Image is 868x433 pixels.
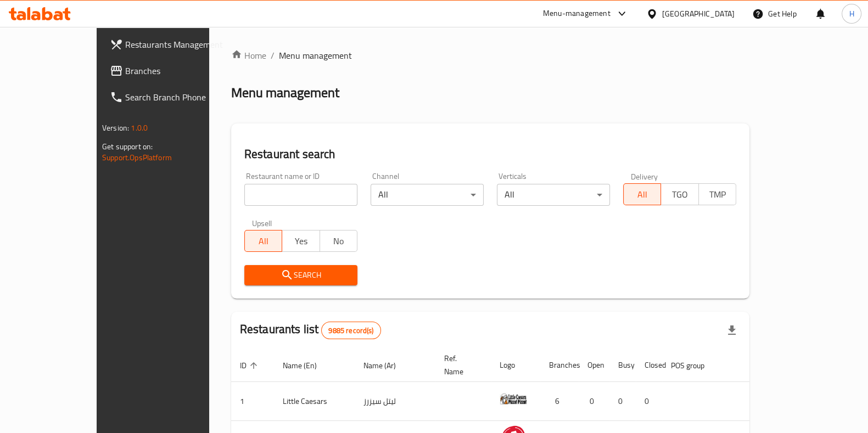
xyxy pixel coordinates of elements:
th: Busy [609,348,636,382]
th: Closed [636,348,662,382]
span: Ref. Name [444,352,478,378]
label: Upsell [252,219,272,227]
th: Branches [540,348,579,382]
div: Export file [719,317,745,344]
img: Little Caesars [500,385,527,413]
span: 1.0.0 [131,121,148,135]
h2: Restaurant search [244,146,736,162]
span: Name (En) [283,359,331,372]
a: Branches [101,58,242,84]
label: Delivery [631,172,658,180]
span: Search Branch Phone [125,91,233,104]
span: All [628,187,657,203]
a: Home [231,49,266,62]
span: Version: [102,121,129,135]
button: Search [244,265,357,285]
span: Name (Ar) [363,359,410,372]
li: / [271,49,275,62]
div: All [497,184,610,206]
span: 9885 record(s) [322,325,380,336]
span: Restaurants Management [125,38,233,51]
span: Menu management [279,49,352,62]
span: TGO [665,187,694,203]
span: No [324,233,353,249]
a: Search Branch Phone [101,84,242,110]
td: ليتل سيزرز [355,382,435,421]
a: Restaurants Management [101,31,242,58]
span: Get support on: [102,139,153,154]
div: All [371,184,484,206]
td: 6 [540,382,579,421]
td: 0 [609,382,636,421]
h2: Menu management [231,84,339,102]
button: All [623,183,661,205]
span: Search [253,268,349,282]
td: Little Caesars [274,382,355,421]
button: No [320,230,357,252]
h2: Restaurants list [240,321,381,339]
span: POS group [671,359,719,372]
span: Branches [125,64,233,77]
span: H [849,8,854,20]
div: Total records count [321,322,380,339]
button: Yes [282,230,320,252]
span: TMP [703,187,732,203]
a: Support.OpsPlatform [102,150,172,165]
th: Open [579,348,609,382]
th: Logo [491,348,540,382]
span: All [249,233,278,249]
button: All [244,230,282,252]
div: [GEOGRAPHIC_DATA] [662,8,735,20]
span: ID [240,359,261,372]
td: 0 [636,382,662,421]
input: Search for restaurant name or ID.. [244,184,357,206]
button: TMP [698,183,736,205]
div: Menu-management [543,7,611,20]
span: Yes [287,233,315,249]
nav: breadcrumb [231,49,749,62]
td: 1 [231,382,274,421]
button: TGO [660,183,698,205]
td: 0 [579,382,609,421]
